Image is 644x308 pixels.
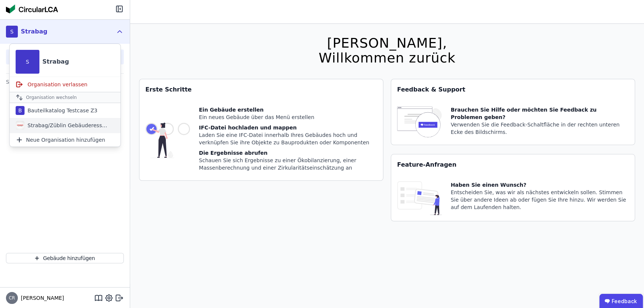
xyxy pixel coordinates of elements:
[25,122,110,129] div: Strabag/Züblin Gebäuderessourcenpass Gruppe
[451,106,629,121] div: Brauchen Sie Hilfe oder möchten Sie Feedback zu Problemen geben?
[199,124,377,131] div: IFC-Datei hochladen und mappen
[10,92,120,103] div: Organisation wechseln
[139,79,383,100] div: Erste Schritte
[391,154,635,175] div: Feature-Anfragen
[9,296,15,300] span: CR
[145,106,190,174] img: getting_started_tile-DrF_GRSv.svg
[199,131,377,146] div: Laden Sie eine IFC-Datei innerhalb Ihres Gebäudes hoch und verknüpfen Sie ihre Objekte zu Bauprod...
[16,121,25,130] img: Strabag/Züblin Gebäuderessourcenpass Gruppe
[6,4,58,13] img: Concular
[319,36,455,51] div: [PERSON_NAME],
[451,189,629,211] div: Entscheiden Sie, was wir als nächstes entwickeln sollen. Stimmen Sie über andere Ideen ab oder fü...
[397,181,442,215] img: feature_request_tile-UiXE1qGU.svg
[16,106,25,115] div: B
[6,26,18,38] div: S
[199,149,377,157] div: Die Ergebnisse abrufen
[319,51,455,65] div: Willkommen zurück
[18,294,64,302] span: [PERSON_NAME]
[10,77,120,92] div: Organisation verlassen
[199,106,377,113] div: Ein Gebäude erstellen
[42,57,69,66] div: Strabag
[6,77,124,87] div: Sie haben noch kein Gebäude erstellt.
[21,27,48,36] div: Strabag
[199,157,377,171] div: Schauen Sie sich Ergebnisse zu einer Ökobilanzierung, einer Massenberechnung und einer Zirkularit...
[451,121,629,136] div: Verwenden Sie die Feedback-Schaltfläche in der rechten unteren Ecke des Bildschirms.
[199,113,377,121] div: Ein neues Gebäude über das Menü erstellen
[6,253,124,263] button: Gebäude hinzufügen
[397,106,442,139] img: feedback-icon-HCTs5lye.svg
[25,107,97,114] div: Bauteilkatalog Testcase Z3
[16,50,39,74] div: S
[391,79,635,100] div: Feedback & Support
[26,136,105,144] span: Neue Organisation hinzufügen
[451,181,629,189] div: Haben Sie einen Wunsch?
